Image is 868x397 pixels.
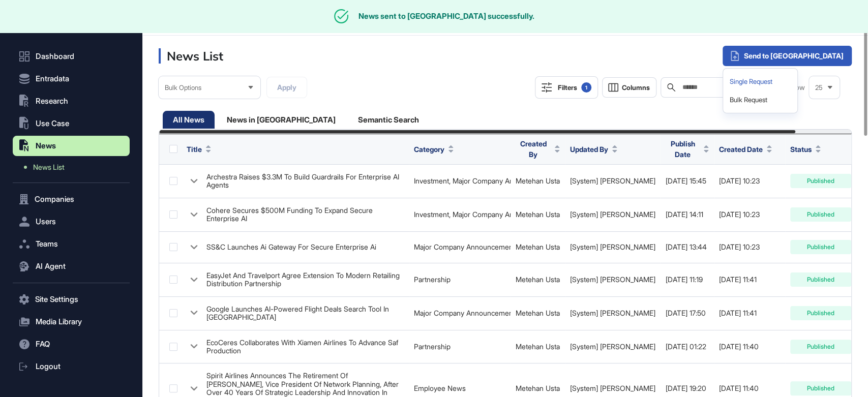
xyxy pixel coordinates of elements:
a: [System] [PERSON_NAME] [570,342,655,351]
div: Published [790,306,851,320]
span: Title [187,144,202,155]
div: News in [GEOGRAPHIC_DATA] [217,111,346,129]
div: Bulk Request [727,91,793,109]
button: Companies [13,189,130,209]
div: Published [790,381,851,395]
span: News [36,142,56,150]
div: All News [163,111,215,129]
span: Updated By [570,144,608,155]
button: Users [13,211,130,232]
span: Bulk Options [165,84,201,91]
span: Companies [35,195,74,203]
span: Logout [36,362,61,371]
div: Filters [558,82,591,93]
span: Users [36,218,56,226]
button: Updated By [570,144,617,155]
a: [System] [PERSON_NAME] [570,176,655,185]
div: Published [790,207,851,222]
div: [DATE] 11:40 [719,384,780,392]
a: News List [18,158,130,176]
span: Site Settings [35,295,78,303]
button: Media Library [13,312,130,332]
a: Metehan Usta [516,176,560,185]
div: [DATE] 17:50 [666,309,709,317]
span: Dashboard [36,52,74,60]
div: [DATE] 10:23 [719,243,780,251]
a: Logout [13,356,130,377]
button: Site Settings [13,289,130,310]
div: [DATE] 10:23 [719,210,780,219]
div: [DATE] 11:41 [719,276,780,284]
a: [System] [PERSON_NAME] [570,309,655,317]
div: [DATE] 14:11 [666,210,709,219]
button: Entradata [13,69,130,89]
a: Metehan Usta [516,309,560,317]
a: [System] [PERSON_NAME] [570,275,655,284]
button: Title [187,144,211,155]
div: Major Company Announcement [414,309,505,317]
div: [DATE] 11:19 [666,276,709,284]
span: Entradata [36,75,69,83]
a: Metehan Usta [516,384,560,392]
div: SS&C Launches Ai Gateway For Secure Enterprise Ai [206,243,376,251]
div: Google Launches AI-Powered Flight Deals Search Tool In [GEOGRAPHIC_DATA] [206,305,404,322]
button: AI Agent [13,256,130,277]
button: Created By [516,138,560,160]
div: [DATE] 11:41 [719,309,780,317]
div: Published [790,272,851,287]
span: Use Case [36,119,69,128]
button: Columns [602,77,656,98]
div: [DATE] 10:23 [719,177,780,185]
a: Dashboard [13,46,130,67]
button: Status [790,144,821,155]
button: Category [414,144,454,155]
div: Investment, Major Company Announcement [414,210,505,219]
button: FAQ [13,334,130,354]
div: EasyJet And Travelport Agree Extension To Modern Retailing Distribution Partnership [206,271,404,288]
div: Published [790,340,851,354]
h3: News List [159,48,223,64]
span: Teams [36,240,58,248]
span: FAQ [36,340,50,348]
span: Created Date [719,144,763,155]
div: Cohere Secures $500M Funding To Expand Secure Enterprise AI [206,206,404,223]
div: Investment, Major Company Announcement [414,177,505,185]
div: [DATE] 13:44 [666,243,709,251]
div: Employee News [414,384,505,392]
div: Archestra Raises $3.3M To Build Guardrails For Enterprise AI Agents [206,173,404,190]
span: AI Agent [36,262,66,270]
button: News [13,136,130,156]
div: EcoCeres Collaborates With Xiamen Airlines To Advance Saf Production [206,339,404,355]
div: [DATE] 01:22 [666,343,709,351]
button: Teams [13,234,130,254]
span: Columns [622,84,650,91]
span: News List [33,163,65,171]
button: Use Case [13,113,130,134]
div: [DATE] 19:20 [666,384,709,392]
span: Category [414,144,444,155]
a: Metehan Usta [516,342,560,351]
div: Send to [GEOGRAPHIC_DATA] [723,46,852,66]
div: Published [790,174,851,188]
div: Single Request [727,73,793,91]
button: Research [13,91,130,111]
span: 25 [815,84,823,91]
div: 1 [581,82,591,93]
button: Publish Date [666,138,709,160]
div: [DATE] 15:45 [666,177,709,185]
span: Research [36,97,68,105]
a: Metehan Usta [516,210,560,219]
button: Created Date [719,144,772,155]
div: [DATE] 11:40 [719,343,780,351]
span: Publish Date [666,138,700,160]
span: Media Library [36,318,82,326]
div: Published [790,240,851,254]
div: Partnership [414,276,505,284]
a: [System] [PERSON_NAME] [570,384,655,392]
div: Partnership [414,343,505,351]
div: Semantic Search [348,111,429,129]
a: Metehan Usta [516,275,560,284]
a: [System] [PERSON_NAME] [570,210,655,219]
button: Filters1 [535,76,598,99]
div: News sent to [GEOGRAPHIC_DATA] successfully. [358,12,534,21]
